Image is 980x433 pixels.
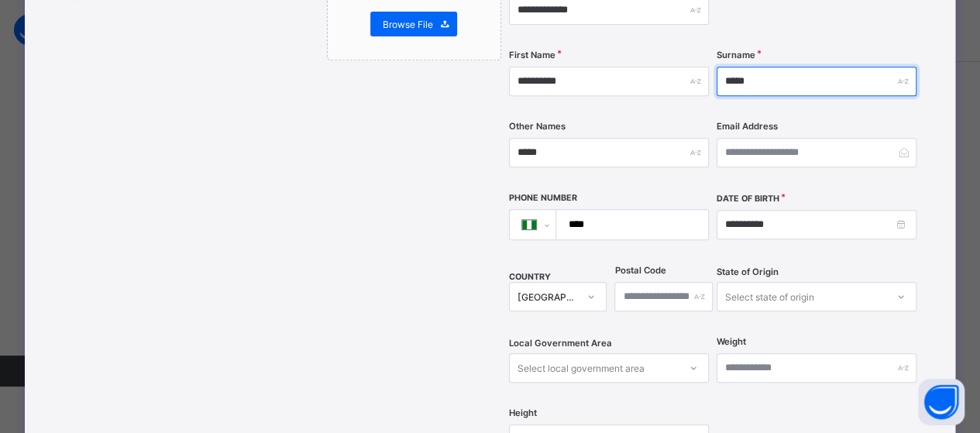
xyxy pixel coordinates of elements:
label: Email Address [717,121,778,132]
span: Browse File [382,19,432,30]
label: Date of Birth [717,194,779,204]
button: Open asap [918,379,965,425]
div: Select local government area [518,353,645,383]
div: Select state of origin [725,282,814,311]
label: Weight [717,336,746,347]
label: Postal Code [614,265,665,276]
label: Other Names [509,121,566,132]
label: Phone Number [509,193,577,203]
label: First Name [509,50,555,60]
label: Height [509,407,537,418]
span: Local Government Area [509,338,612,349]
label: Surname [717,50,755,60]
span: State of Origin [717,266,779,277]
span: COUNTRY [509,272,551,282]
div: [GEOGRAPHIC_DATA] [518,291,578,303]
